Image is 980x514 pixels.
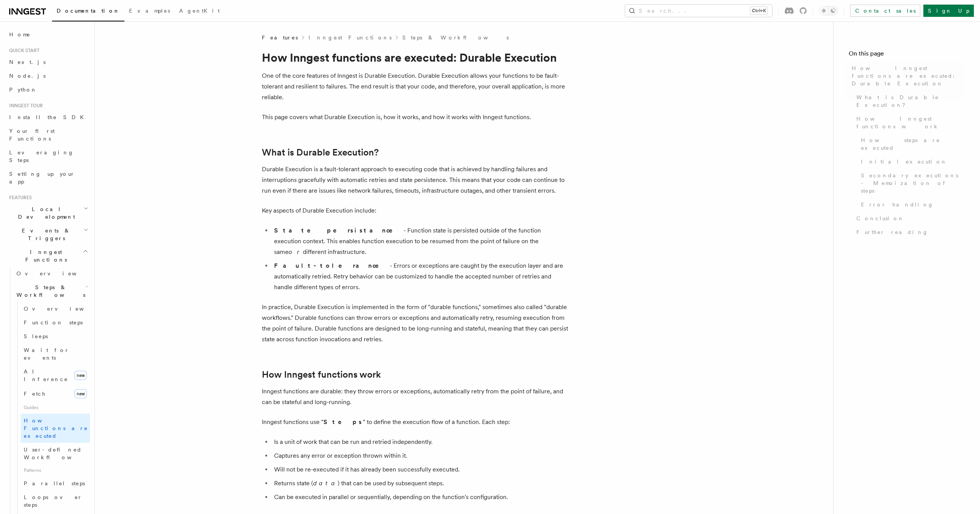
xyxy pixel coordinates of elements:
a: How steps are executed [858,133,965,155]
li: Captures any error or exception thrown within it. [272,450,568,461]
span: Install the SDK [9,114,88,120]
a: How Inngest functions work [262,369,381,380]
span: Inngest tour [6,103,43,109]
a: Home [6,28,90,41]
li: Is a unit of work that can be run and retried independently. [272,437,568,447]
span: What is Durable Execution? [856,93,965,109]
a: Setting up your app [6,167,90,188]
button: Toggle dark mode [819,6,838,15]
span: AI Inference [24,368,68,382]
span: Features [262,34,298,41]
a: Sleeps [21,329,90,343]
a: Function steps [21,316,90,329]
a: Parallel steps [21,476,90,490]
span: Your first Functions [9,128,55,142]
span: Quick start [6,47,39,54]
a: Conclusion [853,211,965,225]
span: AgentKit [179,8,220,14]
p: Inngest functions are durable: they throw errors or exceptions, automatically retry from the poin... [262,386,568,408]
span: Parallel steps [24,480,85,486]
kbd: Ctrl+K [750,7,768,15]
a: Loops over steps [21,490,90,512]
span: Overview [24,306,103,312]
span: Features [6,195,32,201]
span: Events & Triggers [6,227,83,242]
a: Leveraging Steps [6,146,90,167]
a: How Inngest functions are executed: Durable Execution [849,61,965,90]
a: Error handling [858,198,965,211]
span: Wait for events [24,347,69,361]
li: Can be executed in parallel or sequentially, depending on the function's configuration. [272,492,568,503]
a: Examples [124,2,175,21]
span: Further reading [856,228,928,236]
p: Inngest functions use " " to define the execution flow of a function. Each step: [262,417,568,427]
span: Initial execution [861,158,947,165]
span: Home [9,31,31,38]
span: Fetch [24,391,46,397]
span: new [74,389,87,398]
li: - Errors or exceptions are caught by the execution layer and are automatically retried. Retry beh... [272,260,568,293]
a: Documentation [52,2,124,21]
span: Node.js [9,73,46,79]
a: Overview [13,267,90,280]
span: new [74,371,87,380]
span: Function steps [24,319,83,326]
span: Examples [129,8,170,14]
span: Documentation [57,8,120,14]
a: Python [6,83,90,97]
span: How Functions are executed [24,417,88,439]
a: Further reading [853,225,965,239]
p: Durable Execution is a fault-tolerant approach to executing code that is achieved by handling fai... [262,164,568,196]
a: Overview [21,302,90,316]
a: AgentKit [175,2,224,21]
a: Your first Functions [6,124,90,146]
a: Install the SDK [6,110,90,124]
a: Secondary executions - Memoization of steps [858,169,965,198]
a: Steps & Workflows [402,34,509,41]
a: How Functions are executed [21,414,90,443]
a: Inngest Functions [309,34,392,41]
strong: Steps [323,418,363,426]
span: Conclusion [856,214,904,222]
button: Steps & Workflows [13,280,90,302]
span: Inngest Functions [6,248,83,264]
button: Events & Triggers [6,224,90,245]
span: Leveraging Steps [9,149,74,163]
span: Steps & Workflows [13,283,85,299]
h4: On this page [849,49,965,61]
h1: How Inngest functions are executed: Durable Execution [262,51,568,64]
a: Next.js [6,55,90,69]
span: Guides [21,401,90,414]
span: Python [9,87,37,93]
button: Local Development [6,202,90,224]
span: Next.js [9,59,46,65]
span: Sleeps [24,333,48,339]
li: Returns state ( ) that can be used by subsequent steps. [272,478,568,489]
button: Inngest Functions [6,245,90,267]
a: User-defined Workflows [21,443,90,464]
span: Local Development [6,205,83,221]
a: Wait for events [21,343,90,365]
a: What is Durable Execution? [853,90,965,112]
strong: Fault-tolerance [274,262,390,269]
a: Fetchnew [21,386,90,401]
li: - Function state is persisted outside of the function execution context. This enables function ex... [272,225,568,257]
strong: State persistance [274,227,403,234]
p: Key aspects of Durable Execution include: [262,205,568,216]
a: Initial execution [858,155,965,169]
span: User-defined Workflows [24,447,93,460]
p: This page covers what Durable Execution is, how it works, and how it works with Inngest functions. [262,112,568,123]
span: Loops over steps [24,494,82,508]
span: How Inngest functions are executed: Durable Execution [852,64,965,87]
a: Node.js [6,69,90,83]
a: Sign Up [923,5,974,17]
p: In practice, Durable Execution is implemented in the form of "durable functions," sometimes also ... [262,302,568,345]
em: data [313,480,338,487]
a: AI Inferencenew [21,365,90,386]
a: What is Durable Execution? [262,147,379,158]
span: Secondary executions - Memoization of steps [861,172,965,195]
a: Contact sales [850,5,920,17]
span: Setting up your app [9,171,75,185]
span: Patterns [21,464,90,476]
p: One of the core features of Inngest is Durable Execution. Durable Execution allows your functions... [262,70,568,103]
